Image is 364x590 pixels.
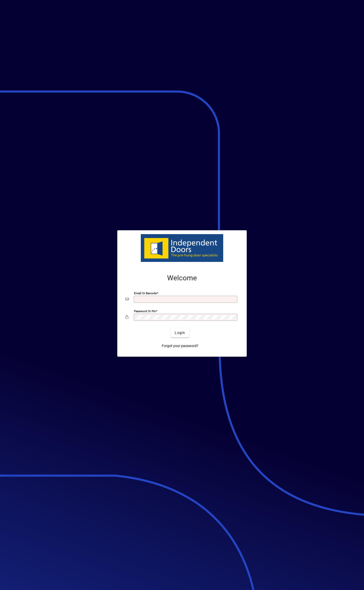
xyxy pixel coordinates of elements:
[162,343,198,349] span: Forgot your password?
[171,328,189,337] button: Login
[175,330,185,335] span: Login
[160,342,200,351] a: Forgot your password?
[134,291,157,295] mat-label: Email or Barcode
[134,309,156,313] mat-label: Password or Pin
[125,274,239,282] h2: Welcome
